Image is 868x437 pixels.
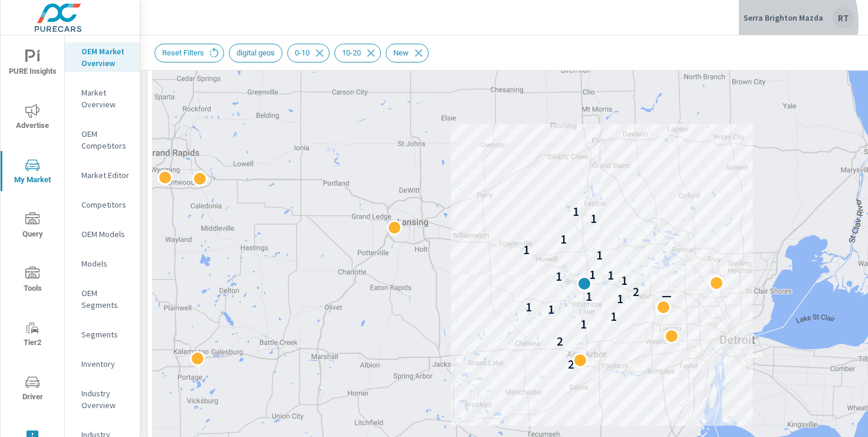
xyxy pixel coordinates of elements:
div: OEM Segments [65,284,140,314]
div: OEM Competitors [65,125,140,155]
p: Models [81,258,130,270]
p: 1 [548,303,554,317]
span: 10-20 [335,48,368,57]
p: OEM Market Overview [81,45,130,69]
div: Models [65,255,140,272]
div: OEM Models [65,225,140,243]
p: 2 [633,285,639,299]
p: Market Overview [81,87,130,110]
p: Segments [81,328,130,340]
span: Query [4,212,61,241]
p: 2 [568,357,574,372]
div: OEM Market Overview [65,42,140,72]
div: Industry Overview [65,385,140,414]
span: Driver [4,375,61,404]
p: 1 [586,290,592,304]
p: Competitors [81,199,130,211]
div: Inventory [65,355,140,373]
p: 1 [580,317,587,331]
p: Market Editor [81,169,130,181]
p: — [662,289,672,303]
p: Serra Brighton Mazda [744,12,823,23]
div: New [386,44,429,63]
div: Reset Filters [154,44,224,63]
p: Inventory [81,358,130,370]
span: Tools [4,267,61,295]
span: PURE Insights [4,50,61,78]
p: 1 [560,232,567,247]
span: My Market [4,158,61,187]
p: Industry Overview [81,387,130,411]
p: 1 [610,310,617,324]
p: 1 [590,212,597,226]
p: 1 [573,205,579,219]
div: RT [833,7,854,28]
div: 0-10 [287,44,330,63]
div: 10-20 [334,44,381,63]
div: Market Overview [65,84,140,113]
p: OEM Competitors [81,128,130,152]
div: Segments [65,326,140,343]
p: OEM Segments [81,287,130,311]
p: 1 [589,268,596,282]
div: Competitors [65,196,140,213]
p: 1 [621,274,627,288]
p: 2 [557,334,563,349]
p: 1 [555,270,562,284]
span: New [386,48,416,57]
p: 1 [596,248,603,262]
span: digital geos [229,48,282,57]
span: 0-10 [288,48,317,57]
p: 1 [525,300,532,314]
p: 1 [607,268,614,282]
p: 1 [523,243,530,257]
span: Reset Filters [155,48,211,57]
span: Tier2 [4,321,61,350]
p: 1 [617,292,623,306]
span: Advertise [4,104,61,133]
p: OEM Models [81,228,130,240]
div: Market Editor [65,166,140,184]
